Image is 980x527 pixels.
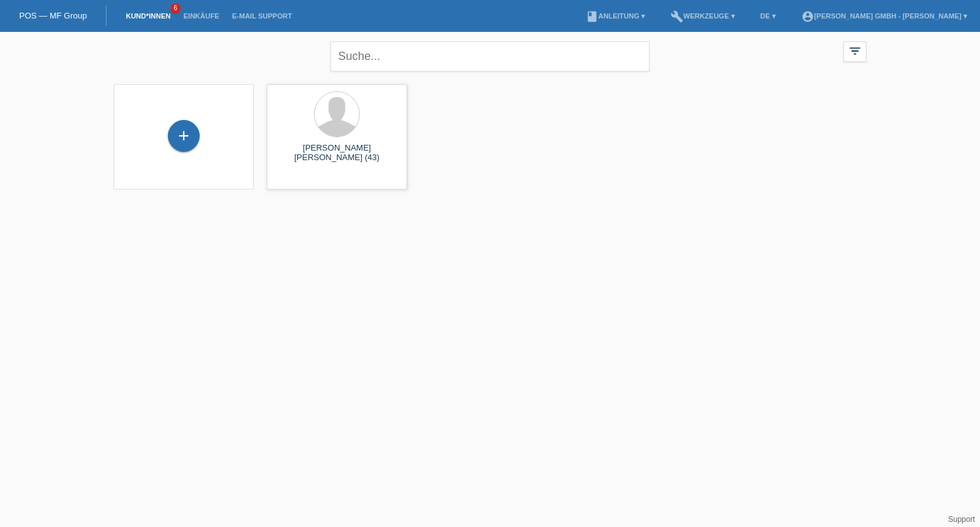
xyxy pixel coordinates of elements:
[586,10,598,23] i: book
[801,10,814,23] i: account_circle
[168,125,199,147] div: Kund*in hinzufügen
[177,12,225,20] a: Einkäufe
[948,515,975,524] a: Support
[795,12,974,20] a: account_circle[PERSON_NAME] GmbH - [PERSON_NAME] ▾
[671,10,683,23] i: build
[330,41,650,71] input: Suche...
[579,12,651,20] a: bookAnleitung ▾
[119,12,177,20] a: Kund*innen
[170,3,181,14] span: 6
[754,12,782,20] a: DE ▾
[277,143,397,163] div: [PERSON_NAME] [PERSON_NAME] (43)
[848,44,862,58] i: filter_list
[19,11,87,20] a: POS — MF Group
[226,12,299,20] a: E-Mail Support
[664,12,741,20] a: buildWerkzeuge ▾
